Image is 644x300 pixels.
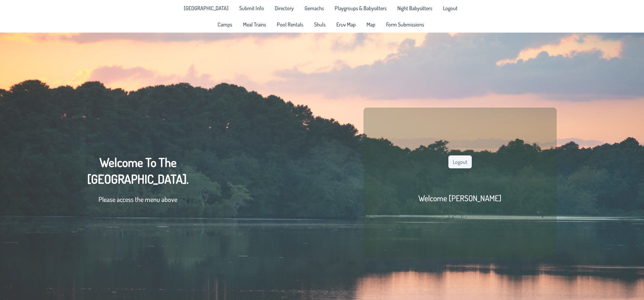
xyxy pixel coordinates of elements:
[218,22,232,27] span: Camps
[367,22,375,27] span: Map
[448,155,472,168] button: Logout
[87,194,188,204] p: Please access the menu above
[243,22,266,27] span: Meal Trains
[180,3,232,14] li: Pine Lake Park
[273,19,307,30] a: Pool Rentals
[301,3,328,14] a: Gemachs
[386,22,424,27] span: Form Submissions
[393,3,436,14] a: Night Babysitters
[314,22,326,27] span: Shuls
[239,19,270,30] a: Meal Trains
[397,5,432,11] span: Night Babysitters
[277,22,303,27] span: Pool Rentals
[271,3,298,14] a: Directory
[184,5,228,11] span: [GEOGRAPHIC_DATA]
[235,3,268,14] a: Submit Info
[305,5,324,11] span: Gemachs
[443,5,458,11] span: Logout
[418,193,502,203] h2: Welcome [PERSON_NAME]
[239,5,264,11] span: Submit Info
[310,19,330,30] a: Shuls
[331,3,391,14] a: Playgroups & Babysitters
[275,5,294,11] span: Directory
[332,19,360,30] a: Eruv Map
[335,5,386,11] span: Playgroups & Babysitters
[362,19,379,30] a: Map
[180,3,232,14] a: [GEOGRAPHIC_DATA]
[87,154,188,211] div: Welcome To The [GEOGRAPHIC_DATA].
[336,22,356,27] span: Eruv Map
[439,3,462,14] li: Logout
[382,19,428,30] a: Form Submissions
[214,19,236,30] a: Camps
